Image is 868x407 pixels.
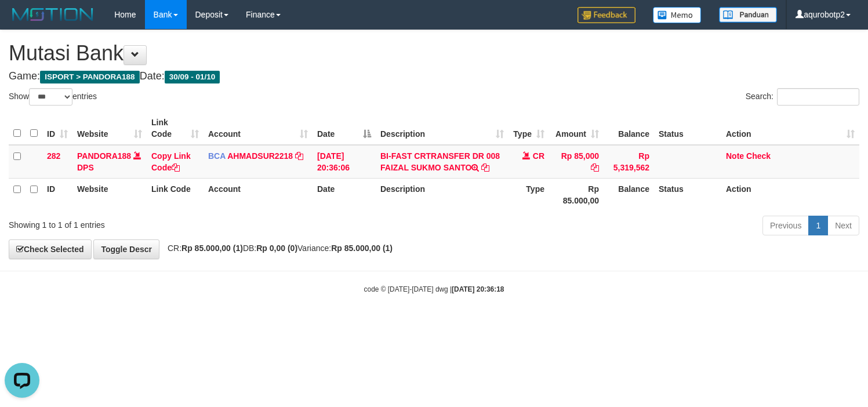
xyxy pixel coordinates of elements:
td: BI-FAST CRTRANSFER DR 008 FAIZAL SUKMO SANTO [376,145,509,179]
th: Link Code [147,178,204,211]
h1: Mutasi Bank [9,42,859,65]
h4: Game: Date: [9,71,859,82]
th: Account [204,178,313,211]
a: Copy Link Code [151,151,191,172]
select: Showentries [29,88,72,106]
label: Search: [746,88,859,106]
a: Next [827,216,859,235]
a: Toggle Descr [93,239,159,259]
span: ISPORT > PANDORA188 [40,71,140,83]
a: AHMADSUR2218 [227,151,293,161]
th: Rp 85.000,00 [549,178,604,211]
th: Status [654,178,721,211]
strong: [DATE] 20:36:18 [452,285,504,293]
th: Date [313,178,376,211]
th: Type: activate to sort column ascending [509,112,549,145]
a: Copy Rp 85,000 to clipboard [591,163,599,172]
a: PANDORA188 [77,151,131,161]
th: Link Code: activate to sort column ascending [147,112,204,145]
label: Show entries [9,88,97,106]
td: [DATE] 20:36:06 [313,145,376,179]
small: code © [DATE]-[DATE] dwg | [364,285,504,293]
strong: Rp 85.000,00 (1) [181,244,243,253]
th: Date: activate to sort column descending [313,112,376,145]
img: Feedback.jpg [578,7,635,23]
button: Open LiveChat chat widget [5,5,39,39]
th: ID [42,178,72,211]
div: Showing 1 to 1 of 1 entries [9,215,353,231]
strong: Rp 0,00 (0) [256,244,297,253]
th: Balance [604,178,654,211]
a: Previous [762,216,809,235]
span: CR [533,151,544,161]
span: BCA [208,151,226,161]
a: Check Selected [9,239,92,259]
span: 282 [47,151,60,161]
a: 1 [808,216,828,235]
a: Copy AHMADSUR2218 to clipboard [295,151,303,161]
td: Rp 85,000 [549,145,604,179]
td: DPS [72,145,147,179]
th: Website [72,178,147,211]
span: 30/09 - 01/10 [165,71,220,83]
th: Balance [604,112,654,145]
img: MOTION_logo.png [9,6,97,23]
a: Check [746,151,771,161]
td: Rp 5,319,562 [604,145,654,179]
th: Amount: activate to sort column ascending [549,112,604,145]
th: Description [376,178,509,211]
span: CR: DB: Variance: [162,244,393,253]
th: Action [721,178,859,211]
img: panduan.png [719,7,777,23]
a: Note [726,151,744,161]
th: Status [654,112,721,145]
a: Copy BI-FAST CRTRANSFER DR 008 FAIZAL SUKMO SANTO to clipboard [481,163,489,172]
th: Type [509,178,549,211]
th: Action: activate to sort column ascending [721,112,859,145]
th: Description: activate to sort column ascending [376,112,509,145]
img: Button%20Memo.svg [653,7,702,23]
strong: Rp 85.000,00 (1) [331,244,393,253]
th: Account: activate to sort column ascending [204,112,313,145]
th: Website: activate to sort column ascending [72,112,147,145]
input: Search: [777,88,859,106]
th: ID: activate to sort column ascending [42,112,72,145]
